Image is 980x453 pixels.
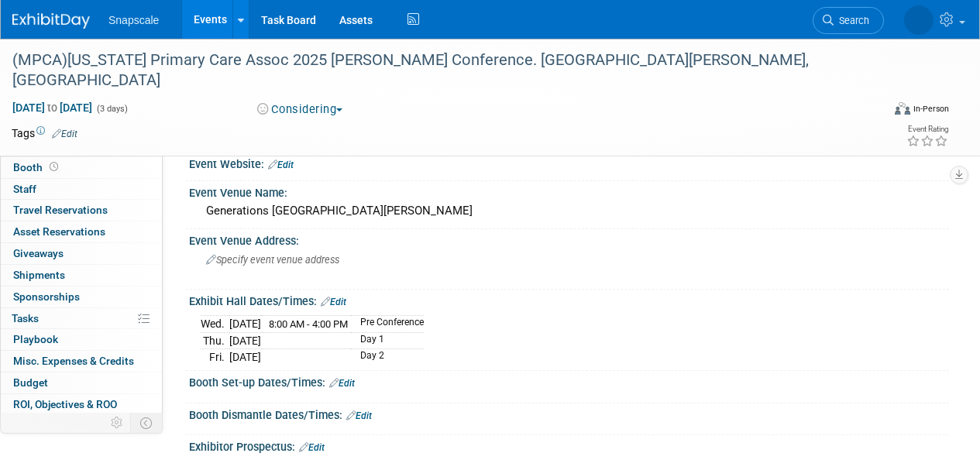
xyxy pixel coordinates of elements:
[1,329,162,350] a: Playbook
[45,101,60,114] span: to
[351,333,424,349] td: Day 1
[1,221,162,242] a: Asset Reservations
[834,15,869,26] span: Search
[229,316,261,333] td: [DATE]
[252,101,349,118] button: Considering
[299,442,325,453] a: Edit
[1,394,162,415] a: ROI, Objectives & ROO
[351,349,424,365] td: Day 2
[46,161,61,173] span: Booth not reserved yet
[321,297,346,307] a: Edit
[12,13,90,29] img: ExhibitDay
[1,287,162,307] a: Sponsorships
[108,14,159,26] span: Snapscale
[13,398,117,410] span: ROI, Objectives & ROO
[1,308,162,329] a: Tasks
[189,371,949,391] div: Booth Set-up Dates/Times:
[12,312,39,324] span: Tasks
[329,378,355,389] a: Edit
[7,46,869,94] div: (MPCA)[US_STATE] Primary Care Assoc 2025 [PERSON_NAME] Conference. [GEOGRAPHIC_DATA][PERSON_NAME]...
[1,265,162,286] a: Shipments
[1,200,162,221] a: Travel Reservations
[904,5,934,35] img: Nathan Bush
[12,125,77,141] td: Tags
[131,413,163,433] td: Toggle Event Tabs
[201,316,229,333] td: Wed.
[189,290,949,310] div: Exhibit Hall Dates/Times:
[12,101,93,115] span: [DATE] [DATE]
[13,204,108,216] span: Travel Reservations
[1,179,162,200] a: Staff
[52,129,77,139] a: Edit
[13,290,80,303] span: Sponsorships
[201,199,937,223] div: Generations [GEOGRAPHIC_DATA][PERSON_NAME]
[269,318,348,330] span: 8:00 AM - 4:00 PM
[13,269,65,281] span: Shipments
[1,351,162,372] a: Misc. Expenses & Credits
[913,103,949,115] div: In-Person
[189,403,949,424] div: Booth Dismantle Dates/Times:
[189,229,949,249] div: Event Venue Address:
[13,225,105,238] span: Asset Reservations
[13,333,58,345] span: Playbook
[1,157,162,178] a: Booth
[206,254,339,266] span: Specify event venue address
[351,316,424,333] td: Pre Conference
[1,243,162,264] a: Giveaways
[906,125,948,133] div: Event Rating
[189,153,949,173] div: Event Website:
[13,161,61,173] span: Booth
[201,349,229,365] td: Fri.
[229,333,261,349] td: [DATE]
[1,372,162,393] a: Budget
[812,100,949,123] div: Event Format
[95,104,128,114] span: (3 days)
[346,410,372,421] a: Edit
[813,7,884,34] a: Search
[895,102,910,115] img: Format-Inperson.png
[229,349,261,365] td: [DATE]
[104,413,131,433] td: Personalize Event Tab Strip
[13,376,48,389] span: Budget
[268,160,294,170] a: Edit
[201,333,229,349] td: Thu.
[13,355,134,367] span: Misc. Expenses & Credits
[13,247,64,259] span: Giveaways
[13,183,36,195] span: Staff
[189,181,949,201] div: Event Venue Name:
